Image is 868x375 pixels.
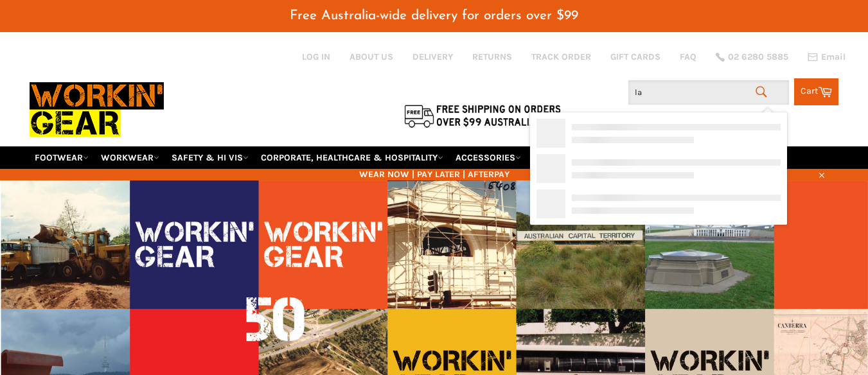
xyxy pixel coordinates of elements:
[166,146,254,169] a: SAFETY & HI VIS
[808,52,846,62] a: Email
[30,73,164,146] img: Workin Gear leaders in Workwear, Safety Boots, PPE, Uniforms. Australia's No.1 in Workwear
[350,51,393,63] a: ABOUT US
[531,51,591,63] a: TRACK ORDER
[290,9,578,22] span: Free Australia-wide delivery for orders over $99
[821,53,846,62] span: Email
[628,80,789,105] input: Search
[472,51,512,63] a: RETURNS
[794,78,838,105] a: Cart
[728,53,788,62] span: 02 6280 5885
[716,53,788,62] a: 02 6280 5885
[30,168,839,180] span: WEAR NOW | PAY LATER | AFTERPAY
[450,146,526,169] a: ACCESSORIES
[680,51,696,63] a: FAQ
[402,102,563,129] img: Flat $9.95 shipping Australia wide
[256,146,448,169] a: CORPORATE, HEALTHCARE & HOSPITALITY
[96,146,164,169] a: WORKWEAR
[528,146,616,169] a: RE-WORKIN' GEAR
[412,51,453,63] a: DELIVERY
[610,51,660,63] a: GIFT CARDS
[302,51,330,62] a: Log in
[30,146,94,169] a: FOOTWEAR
